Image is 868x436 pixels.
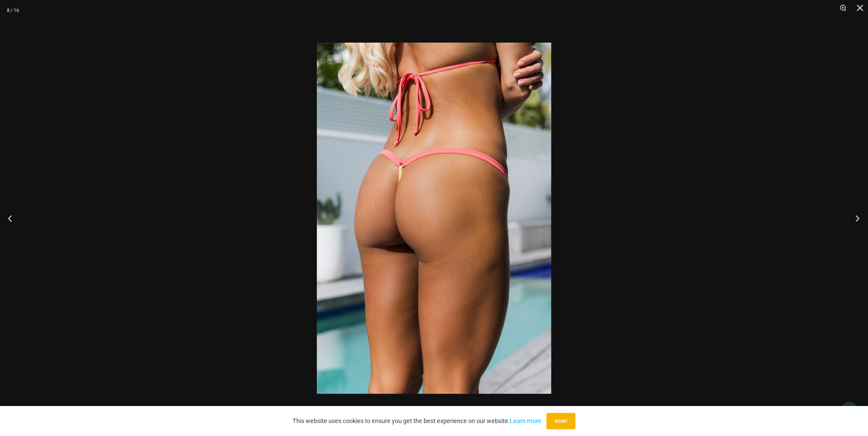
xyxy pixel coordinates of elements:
button: Accept [546,413,575,429]
a: Learn more [510,417,541,424]
div: 8 / 16 [7,5,19,15]
img: Bubble Mesh Highlight Pink 421 Micro 02 [317,43,551,394]
p: This website uses cookies to ensure you get the best experience on our website. [293,416,541,426]
button: Next [842,201,868,235]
